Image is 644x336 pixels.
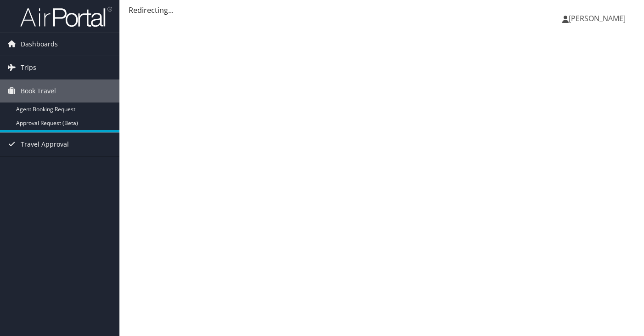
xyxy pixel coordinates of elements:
[129,5,635,16] div: Redirecting...
[21,33,58,56] span: Dashboards
[21,56,36,79] span: Trips
[562,5,635,32] a: [PERSON_NAME]
[21,80,56,103] span: Book Travel
[569,13,626,23] span: [PERSON_NAME]
[21,133,69,156] span: Travel Approval
[20,6,112,28] img: airportal-logo.png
